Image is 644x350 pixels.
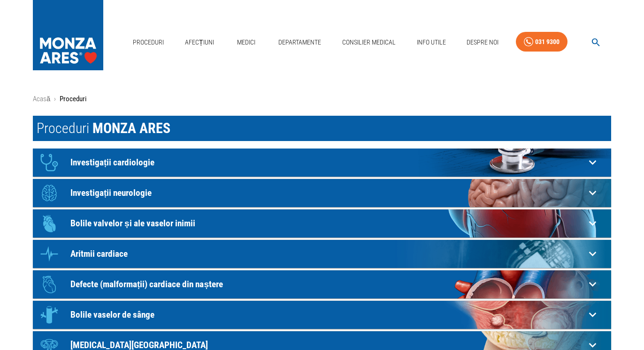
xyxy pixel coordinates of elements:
[70,310,585,320] p: Bolile vaselor de sânge
[70,157,585,167] p: Investigații cardiologie
[92,120,170,136] span: MONZA ARES
[35,149,63,177] div: Icon
[275,33,325,52] a: Departamente
[413,33,450,52] a: Info Utile
[33,209,611,238] div: IconBolile valvelor și ale vaselor inimii
[70,218,585,228] p: Bolile valvelor și ale vaselor inimii
[35,301,63,329] div: Icon
[33,301,611,329] div: IconBolile vaselor de sânge
[35,179,63,207] div: Icon
[33,95,50,103] a: Acasă
[70,188,585,198] p: Investigații neurologie
[516,32,567,52] a: 031 9300
[33,179,611,207] div: IconInvestigații neurologie
[33,149,611,177] div: IconInvestigații cardiologie
[35,240,63,268] div: Icon
[54,94,56,104] li: ›
[535,36,560,48] div: 031 9300
[129,33,168,52] a: Proceduri
[70,249,585,259] p: Aritmii cardiace
[33,94,611,104] nav: breadcrumb
[231,33,261,52] a: Medici
[35,209,63,238] div: Icon
[33,116,611,141] h1: Proceduri
[70,340,585,350] p: [MEDICAL_DATA][GEOGRAPHIC_DATA]
[35,270,63,298] div: Icon
[181,33,218,52] a: Afecțiuni
[70,279,585,289] p: Defecte (malformații) cardiace din naștere
[463,33,502,52] a: Despre Noi
[33,270,611,298] div: IconDefecte (malformații) cardiace din naștere
[60,94,86,104] p: Proceduri
[338,33,399,52] a: Consilier Medical
[33,240,611,268] div: IconAritmii cardiace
